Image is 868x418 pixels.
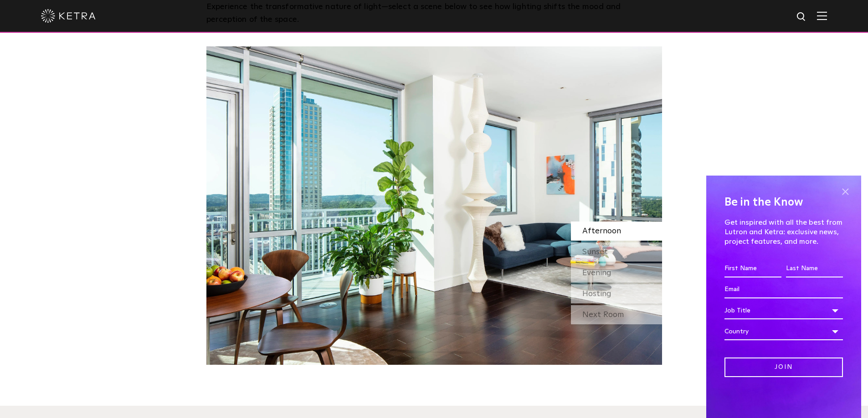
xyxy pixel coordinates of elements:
[724,260,781,277] input: First Name
[724,194,843,211] h4: Be in the Know
[724,358,843,377] input: Join
[582,248,608,256] span: Sunset
[796,11,807,23] img: search icon
[786,260,843,277] input: Last Name
[582,269,611,277] span: Evening
[724,281,843,298] input: Email
[41,9,96,23] img: ketra-logo-2019-white
[571,305,662,324] div: Next Room
[817,11,827,20] img: Hamburger%20Nav.svg
[724,218,843,246] p: Get inspired with all the best from Lutron and Ketra: exclusive news, project features, and more.
[724,302,843,319] div: Job Title
[582,290,611,298] span: Hosting
[724,323,843,340] div: Country
[582,227,621,235] span: Afternoon
[206,46,662,365] img: SS_HBD_LivingRoom_Desktop_01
